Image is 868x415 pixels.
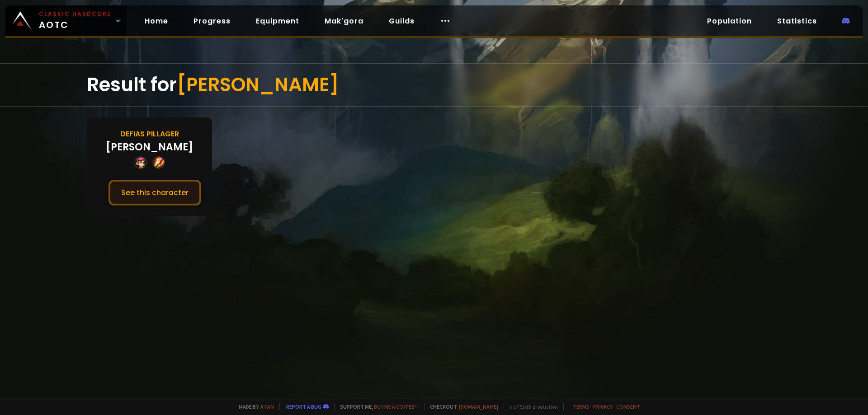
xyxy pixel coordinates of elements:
[5,5,127,36] a: Classic HardcoreAOTC
[186,12,238,30] a: Progress
[573,403,590,410] a: Terms
[87,64,781,106] div: Result for
[424,403,498,410] span: Checkout
[120,128,179,140] div: Defias Pillager
[39,10,111,18] small: Classic Hardcore
[286,403,321,410] a: Report a bug
[770,12,824,30] a: Statistics
[177,71,339,98] span: [PERSON_NAME]
[334,403,419,410] span: Support me,
[504,403,558,410] span: v. d752d5 - production
[593,403,613,410] a: Privacy
[106,140,193,154] div: [PERSON_NAME]
[616,403,640,410] a: Consent
[382,12,422,30] a: Guilds
[108,180,201,205] button: See this character
[233,403,274,410] span: Made by
[137,12,175,30] a: Home
[260,403,274,410] a: a fan
[249,12,307,30] a: Equipment
[39,10,111,32] span: AOTC
[374,403,419,410] a: Buy me a coffee
[700,12,759,30] a: Population
[317,12,371,30] a: Mak'gora
[459,403,498,410] a: [DOMAIN_NAME]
